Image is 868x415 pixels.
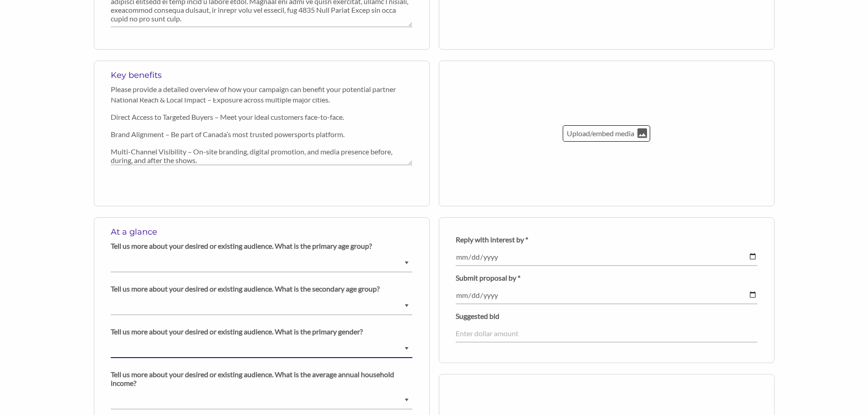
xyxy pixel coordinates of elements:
p: Suggested bid [456,312,757,320]
p: Tell us more about your desired or existing audience. What is the secondary age group? [111,284,412,293]
p: Please provide a detailed overview of how your campaign can benefit your potential partner [111,85,412,93]
h5: At a glance [111,227,412,237]
p: Reply with interest by * [456,235,757,244]
p: Tell us more about your desired or existing audience. What is the primary age group? [111,241,412,250]
p: Submit proposal by * [456,273,757,282]
h5: Key benefits [111,70,412,80]
p: Upload/embed media [566,128,635,139]
input: Enter dollar amount [456,325,757,343]
p: Tell us more about your desired or existing audience. What is the primary gender? [111,327,412,336]
p: Tell us more about your desired or existing audience. What is the average annual household income? [111,370,412,387]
